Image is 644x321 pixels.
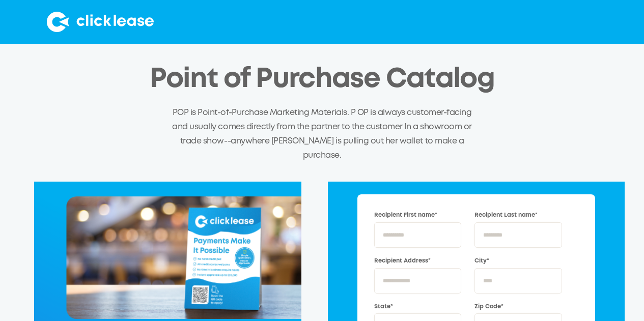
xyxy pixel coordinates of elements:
p: POP is Point-of-Purchase Marketing Materials. P OP is always customer-facing and usually comes di... [172,106,472,162]
label: State* [374,303,461,311]
label: Zip Code* [474,303,562,311]
h2: Point of Purchase Catalog [150,65,495,95]
img: Clicklease logo [47,12,154,32]
label: Recipient First name* [374,211,461,220]
label: City* [474,257,562,266]
label: Recipient Last name* [474,211,562,220]
label: Recipient Address* [374,257,461,266]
